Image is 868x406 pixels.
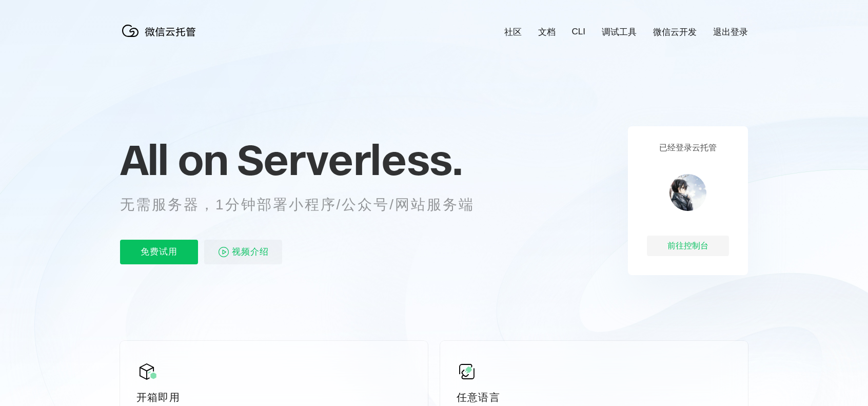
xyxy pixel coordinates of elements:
[218,246,230,258] img: video_play.svg
[647,236,729,256] div: 前往控制台
[653,26,697,38] a: 微信云开发
[120,134,227,185] span: All on
[136,390,411,404] p: 开箱即用
[504,26,522,38] a: 社区
[572,27,585,37] a: CLI
[120,195,494,215] p: 无需服务器，1分钟部署小程序/公众号/网站服务端
[120,240,198,264] p: 免费试用
[457,390,732,404] p: 任意语言
[713,26,748,38] a: 退出登录
[232,240,269,264] span: 视频介绍
[659,143,717,153] p: 已经登录云托管
[602,26,637,38] a: 调试工具
[120,21,202,41] img: 微信云托管
[237,134,462,185] span: Serverless.
[538,26,556,38] a: 文档
[120,34,202,43] a: 微信云托管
